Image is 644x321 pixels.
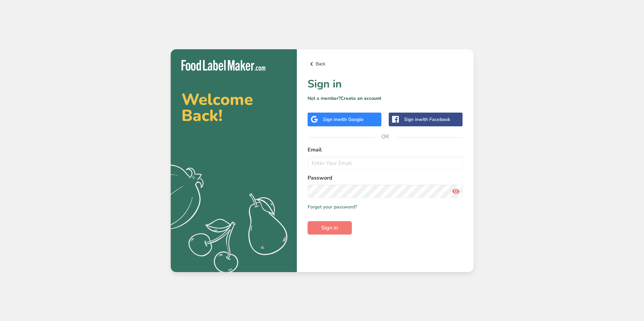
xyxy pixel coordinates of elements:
span: Sign in [321,224,338,232]
a: Back [308,60,463,68]
span: with Google [337,116,364,123]
h1: Sign in [308,76,463,92]
div: Sign in [323,116,364,123]
span: OR [375,127,395,147]
p: Not a member? [308,95,463,102]
div: Sign in [404,116,450,123]
a: Create an account [340,95,381,102]
a: Forgot your password? [308,203,357,210]
input: Enter Your Email [308,156,463,170]
label: Email [308,146,463,154]
span: with Facebook [419,116,450,123]
h2: Welcome Back! [181,91,286,124]
img: Food Label Maker [181,60,265,71]
label: Password [308,174,463,182]
button: Sign in [308,221,352,235]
